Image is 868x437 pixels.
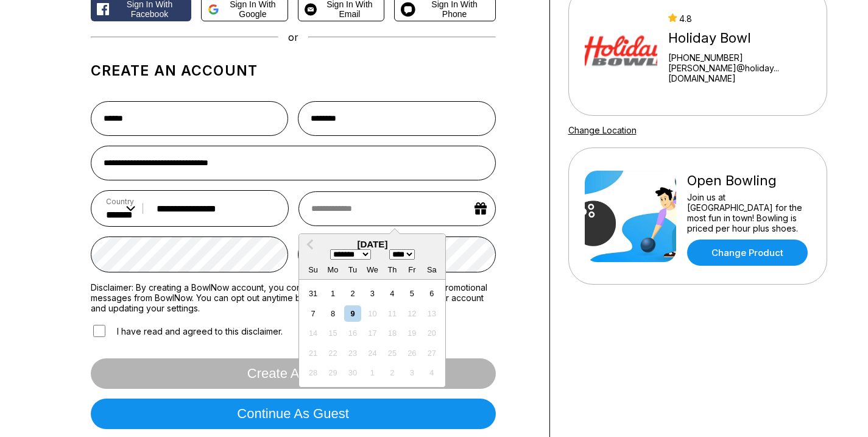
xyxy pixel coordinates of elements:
div: Not available Tuesday, September 30th, 2025 [344,364,361,381]
label: Country [106,197,135,206]
div: We [364,261,381,278]
div: Choose Tuesday, September 2nd, 2025 [344,285,361,302]
div: Not available Tuesday, September 23rd, 2025 [344,345,361,361]
div: Not available Saturday, September 20th, 2025 [423,325,440,341]
div: Su [305,261,321,278]
div: Choose Sunday, August 31st, 2025 [305,285,321,302]
label: I have read and agreed to this disclaimer. [91,323,283,339]
div: Not available Tuesday, September 16th, 2025 [344,325,361,341]
div: or [91,31,496,43]
div: Choose Sunday, September 7th, 2025 [305,305,321,322]
img: Open Bowling [585,171,676,262]
div: Not available Friday, September 19th, 2025 [404,325,420,341]
div: [DATE] [299,239,445,249]
div: Mo [325,261,341,278]
div: Choose Monday, September 8th, 2025 [325,305,341,322]
h1: Create an account [91,62,496,79]
a: Change Location [568,125,637,135]
input: I have read and agreed to this disclaimer. [93,325,105,337]
a: Change Product [687,240,808,266]
div: Choose Monday, September 1st, 2025 [325,285,341,302]
div: month 2025-09 [303,284,442,383]
button: Previous Month [300,235,320,255]
div: Sa [423,261,440,278]
div: 4.8 [668,13,810,24]
div: Choose Saturday, September 6th, 2025 [423,285,440,302]
img: Holiday Bowl [585,5,658,97]
a: [PERSON_NAME]@holiday...[DOMAIN_NAME] [668,63,810,83]
div: Not available Sunday, September 14th, 2025 [305,325,321,341]
div: Not available Thursday, October 2nd, 2025 [384,364,400,381]
div: Open Bowling [687,172,811,189]
div: Choose Friday, September 5th, 2025 [404,285,420,302]
div: Not available Monday, September 22nd, 2025 [325,345,341,361]
div: Not available Monday, September 15th, 2025 [325,325,341,341]
button: Continue as guest [91,399,496,429]
div: Th [384,261,400,278]
div: Not available Wednesday, October 1st, 2025 [364,364,381,381]
div: Not available Sunday, September 28th, 2025 [305,364,321,381]
div: Not available Wednesday, September 10th, 2025 [364,305,381,322]
div: Tu [344,261,361,278]
div: Not available Friday, October 3rd, 2025 [404,364,420,381]
div: Not available Saturday, October 4th, 2025 [423,364,440,381]
div: Fr [404,261,420,278]
div: Not available Wednesday, September 24th, 2025 [364,345,381,361]
div: Not available Wednesday, September 17th, 2025 [364,325,381,341]
div: Choose Tuesday, September 9th, 2025 [344,305,361,322]
div: Not available Friday, September 12th, 2025 [404,305,420,322]
div: Not available Thursday, September 25th, 2025 [384,345,400,361]
div: Not available Thursday, September 11th, 2025 [384,305,400,322]
div: Not available Saturday, September 27th, 2025 [423,345,440,361]
div: Holiday Bowl [668,30,810,46]
div: Choose Wednesday, September 3rd, 2025 [364,285,381,302]
div: Not available Saturday, September 13th, 2025 [423,305,440,322]
div: Not available Sunday, September 21st, 2025 [305,345,321,361]
div: Choose Thursday, September 4th, 2025 [384,285,400,302]
div: Not available Thursday, September 18th, 2025 [384,325,400,341]
div: Not available Monday, September 29th, 2025 [325,364,341,381]
div: Not available Friday, September 26th, 2025 [404,345,420,361]
div: Join us at [GEOGRAPHIC_DATA] for the most fun in town! Bowling is priced per hour plus shoes. [687,192,811,233]
label: Disclaimer: By creating a BowlNow account, you consent to receiving notifications and promotional... [91,282,496,313]
div: [PHONE_NUMBER] [668,52,810,63]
